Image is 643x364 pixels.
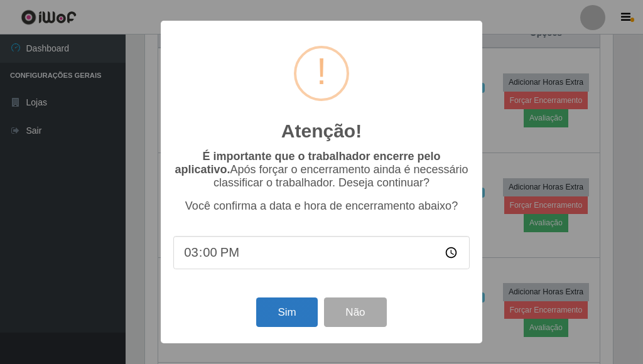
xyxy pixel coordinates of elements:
button: Não [324,297,386,327]
p: Você confirma a data e hora de encerramento abaixo? [173,200,470,213]
b: É importante que o trabalhador encerre pelo aplicativo. [175,150,440,176]
h2: Atenção! [281,120,362,142]
p: Após forçar o encerramento ainda é necessário classificar o trabalhador. Deseja continuar? [173,150,470,190]
button: Sim [256,297,317,327]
